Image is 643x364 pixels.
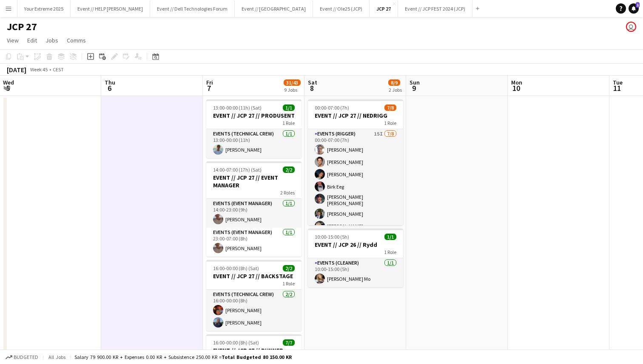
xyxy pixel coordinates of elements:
button: Event // Dell Technologies Forum [150,0,235,17]
a: Jobs [42,35,62,46]
span: 13:00-00:00 (11h) (Sat) [213,104,262,111]
span: Total Budgeted 80 150.00 KR [222,354,292,360]
button: Event // HELP [PERSON_NAME] [71,0,150,17]
app-job-card: 16:00-00:00 (8h) (Sat)2/2EVENT // JCP 27 // BACKSTAGE1 RoleEvents (Technical Crew)2/216:00-00:00 ... [206,260,302,331]
span: Jobs [46,37,58,44]
span: 1 [636,2,640,8]
span: Comms [67,37,86,44]
a: 1 [629,3,639,14]
a: Comms [63,35,89,46]
app-user-avatar: Lars Songe [626,22,636,32]
span: 7/7 [283,339,295,346]
button: Event // [GEOGRAPHIC_DATA] [235,0,313,17]
span: 5 [2,83,14,93]
span: 9 [408,83,420,93]
button: Budgeted [4,353,40,362]
div: CEST [53,66,64,73]
app-job-card: 13:00-00:00 (11h) (Sat)1/1EVENT // JCP 27 // PRODUSENT1 RoleEvents (Technical Crew)1/113:00-00:00... [206,99,302,158]
span: 1/1 [384,234,396,240]
span: 1 Role [282,280,295,287]
div: Salary 79 900.00 KR + Expenses 0.00 KR + Subsistence 250.00 KR = [74,354,292,360]
span: 14:00-07:00 (17h) (Sat) [213,166,262,173]
span: Tue [613,79,623,86]
app-card-role: Events (Event Manager)1/114:00-23:00 (9h)[PERSON_NAME] [206,199,302,228]
app-card-role: Events (Cleaner)1/110:00-15:00 (5h)[PERSON_NAME] Mo [308,258,403,287]
span: Wed [3,79,14,86]
span: 2/2 [283,166,295,173]
a: Edit [24,35,40,46]
app-job-card: 14:00-07:00 (17h) (Sat)2/2EVENT // JCP 27 // EVENT MANAGER2 RolesEvents (Event Manager)1/114:00-2... [206,161,302,257]
span: 00:00-07:00 (7h) [315,104,349,111]
span: Sun [410,79,420,86]
h1: JCP 27 [7,20,37,33]
span: Mon [511,79,522,86]
app-card-role: Events (Event Manager)1/123:00-07:00 (8h)[PERSON_NAME] [206,228,302,257]
span: Week 45 [28,66,49,73]
span: Budgeted [14,354,38,360]
span: 10:00-15:00 (5h) [315,234,349,240]
h3: EVENT // JCP 27 // EVENT MANAGER [206,174,302,189]
h3: EVENT // JCP 27 // NEDRIGG [308,112,403,119]
span: 2 Roles [280,189,295,196]
span: 31/43 [284,79,301,86]
span: 16:00-00:00 (8h) (Sat) [213,265,259,271]
span: 10 [510,83,522,93]
span: 1/1 [283,104,295,111]
span: Fri [206,79,213,86]
div: 2 Jobs [389,87,402,93]
span: 11 [612,83,623,93]
span: Sat [308,79,317,86]
span: 6 [103,83,115,93]
app-job-card: 10:00-15:00 (5h)1/1EVENT // JCP 26 // Rydd1 RoleEvents (Cleaner)1/110:00-15:00 (5h)[PERSON_NAME] Mo [308,229,403,287]
h3: EVENT // JCP 27 // RUNNER [206,347,302,354]
app-card-role: Events (Technical Crew)1/113:00-00:00 (11h)[PERSON_NAME] [206,129,302,158]
app-card-role: Events (Technical Crew)2/216:00-00:00 (8h)[PERSON_NAME][PERSON_NAME] [206,290,302,331]
a: View [3,35,22,46]
span: Edit [27,37,37,44]
h3: EVENT // JCP 26 // Rydd [308,241,403,248]
span: View [7,37,19,44]
span: 2/2 [283,265,295,271]
span: Thu [105,79,115,86]
span: All jobs [47,354,67,360]
span: 8 [307,83,317,93]
span: 1 Role [384,120,396,126]
button: Your Extreme 2025 [17,0,71,17]
span: 8/9 [388,79,400,86]
button: JCP 27 [370,0,398,17]
app-job-card: 00:00-07:00 (7h)7/8EVENT // JCP 27 // NEDRIGG1 RoleEvents (Rigger)15I7/800:00-07:00 (7h)[PERSON_N... [308,99,403,225]
div: 9 Jobs [284,87,300,93]
div: [DATE] [7,65,26,74]
button: Event // Ole25 (JCP) [313,0,370,17]
span: 7 [205,83,213,93]
h3: EVENT // JCP 27 // PRODUSENT [206,112,302,119]
span: 1 Role [384,249,396,255]
span: 1 Role [282,120,295,126]
h3: EVENT // JCP 27 // BACKSTAGE [206,272,302,280]
span: 7/8 [384,104,396,111]
app-card-role: Events (Rigger)15I7/800:00-07:00 (7h)[PERSON_NAME][PERSON_NAME][PERSON_NAME]Birk Eeg[PERSON_NAME]... [308,129,403,247]
button: Event // JCP FEST 2024 (JCP) [398,0,472,17]
span: 16:00-00:00 (8h) (Sat) [213,339,259,346]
